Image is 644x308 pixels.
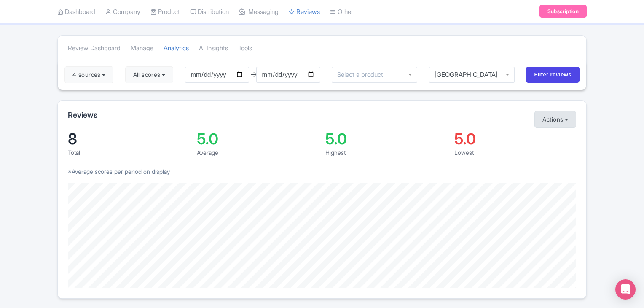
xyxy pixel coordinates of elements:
[125,66,174,83] button: All scores
[197,148,319,157] div: Average
[197,131,319,146] div: 5.0
[199,37,228,60] a: AI Insights
[539,5,587,18] a: Subscription
[435,71,510,78] div: [GEOGRAPHIC_DATA]
[526,67,580,83] input: Filter reviews
[615,279,636,300] div: Open Intercom Messenger
[325,148,448,157] div: Highest
[68,131,190,146] div: 8
[68,148,190,157] div: Total
[131,37,153,60] a: Manage
[64,66,113,83] button: 4 sources
[238,37,252,60] a: Tools
[68,111,97,119] h2: Reviews
[68,167,576,176] p: *Average scores per period on display
[454,131,577,146] div: 5.0
[534,111,576,128] button: Actions
[68,37,121,60] a: Review Dashboard
[337,71,388,78] input: Select a product
[325,131,448,146] div: 5.0
[454,148,577,157] div: Lowest
[164,37,189,60] a: Analytics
